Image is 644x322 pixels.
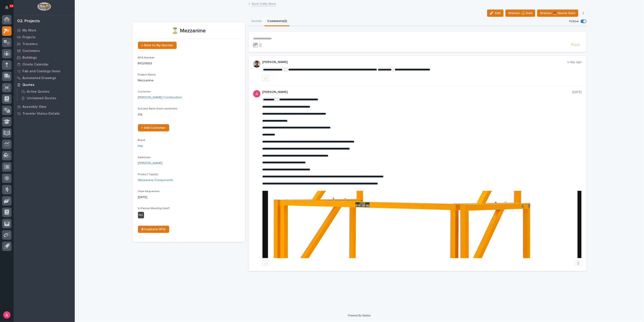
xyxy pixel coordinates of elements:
[17,19,40,24] div: 02. Projects
[142,44,173,47] span: ← Back to My Quotes
[138,161,163,166] a: [PERSON_NAME]
[262,60,567,64] p: [PERSON_NAME]
[138,78,240,83] p: Mezzanine
[22,35,36,39] p: Projects
[138,73,156,76] span: Project Name
[570,42,582,48] button: Post
[249,17,264,26] button: Details
[14,110,75,117] a: Traveler Status Details
[17,88,75,95] a: Active Quotes
[6,5,12,13] div: Notifications14
[14,34,75,41] a: Projects
[17,95,75,101] a: Unclaimed Quotes
[14,81,75,88] a: Quotes
[22,63,49,67] p: Onsite Calendar
[138,42,177,49] a: ← Back to My Quotes
[142,228,166,231] span: ⎘ Duplicate RFQ
[253,90,260,97] img: ACg8ocKcMZQ4tabbC1K-lsv7XHeQNnaFu4gsgPufzKnNmz0_a9aUSA=s96-c
[570,19,579,23] p: Follow
[138,56,155,59] span: RFQ Number
[138,139,145,142] span: Brand
[138,107,178,110] span: Success Rate (from customer)
[505,10,535,17] button: Status→ 💰 Sold
[22,69,60,73] p: Fab and Coatings Items
[14,68,75,75] a: Fab and Coatings Items
[138,190,160,193] span: Date Requested
[262,260,270,266] button: like this post
[567,60,582,64] p: a day ago
[348,314,371,317] a: Powered By Stacker
[37,2,51,11] img: Workspace Logo
[14,41,75,47] a: Travelers
[264,17,290,26] button: Comments (2)
[138,90,151,93] span: Customer
[22,42,38,46] p: Travelers
[138,95,182,100] a: [PERSON_NAME] Construction
[138,28,240,34] p: ⏳ Mezzanine
[138,112,240,117] p: 0 %
[487,10,504,17] button: Edit
[142,126,166,129] span: + Add Customer
[22,29,36,33] p: My Work
[14,27,75,34] a: My Work
[575,260,582,266] button: Delete post
[14,47,75,54] a: Customers
[138,178,173,183] a: Mezzanine Components
[2,310,12,320] button: users-avatar
[572,90,582,94] p: [DATE]
[537,10,578,17] button: Status→ 📤 Quote Sent
[22,105,46,109] p: Assembly View
[138,61,240,66] p: RFQ11669
[22,56,37,60] p: Buildings
[14,54,75,61] a: Buildings
[14,103,75,110] a: Assembly View
[14,61,75,68] a: Onsite Calendar
[22,49,40,53] p: Customers
[495,11,501,15] span: Edit
[22,76,56,80] p: Automated Drawings
[138,156,151,159] span: Salesman
[22,112,60,116] p: Traveler Status Details
[572,42,580,48] span: Post
[252,1,276,6] a: Back toMy Work
[262,75,270,81] button: like this post
[27,96,56,100] p: Unclaimed Quotes
[138,144,143,149] a: PWI
[2,3,12,12] button: Notifications
[138,212,144,218] div: No
[22,83,34,87] p: Quotes
[138,124,169,131] a: + Add Customer
[253,60,260,68] img: AOh14Gjx62Rlbesu-yIIyH4c_jqdfkUZL5_Os84z4H1p=s96-c
[138,173,159,176] span: Product Type(s)
[10,4,13,7] p: 14
[540,10,575,16] span: Status→ 📤 Quote Sent
[138,195,240,200] p: [DATE]
[14,75,75,81] a: Automated Drawings
[508,10,532,16] span: Status→ 💰 Sold
[138,207,170,210] span: In-Person Meeting Held?
[138,226,169,233] a: ⎘ Duplicate RFQ
[27,90,50,94] p: Active Quotes
[262,90,572,94] p: [PERSON_NAME]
